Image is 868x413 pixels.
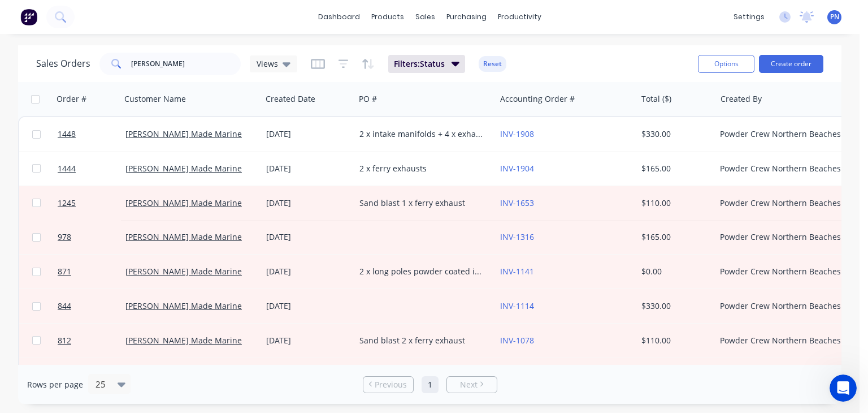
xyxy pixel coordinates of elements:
[394,58,445,70] span: Filters: Status
[58,358,125,392] a: 709
[266,197,350,209] div: [DATE]
[641,93,671,105] div: Total ($)
[58,220,125,254] a: 978
[830,12,839,22] span: PN
[266,231,350,243] div: [DATE]
[131,53,241,75] input: Search...
[479,56,506,72] button: Reset
[125,231,242,242] a: [PERSON_NAME] Made Marine
[441,8,492,25] div: purchasing
[641,335,708,346] div: $110.00
[58,152,125,186] a: 1444
[58,163,76,174] span: 1444
[58,128,76,140] span: 1448
[359,128,485,140] div: 2 x intake manifolds + 4 x exhaust parts
[460,379,478,390] span: Next
[500,266,534,277] a: INV-1141
[266,266,350,277] div: [DATE]
[359,163,485,174] div: 2 x ferry exhausts
[500,231,534,242] a: INV-1316
[57,93,86,105] div: Order #
[720,197,845,209] div: Powder Crew Northern Beaches
[266,335,350,346] div: [DATE]
[358,376,502,393] ul: Pagination
[20,8,37,25] img: Factory
[58,117,125,151] a: 1448
[500,300,534,311] a: INV-1114
[728,8,770,25] div: settings
[422,376,439,393] a: Page 1 is your current page
[410,8,441,25] div: sales
[58,255,125,289] a: 871
[366,8,410,25] div: products
[266,300,350,312] div: [DATE]
[125,335,242,346] a: [PERSON_NAME] Made Marine
[641,266,708,277] div: $0.00
[27,379,83,390] span: Rows per page
[447,379,497,390] a: Next page
[125,128,242,139] a: [PERSON_NAME] Made Marine
[125,163,242,174] a: [PERSON_NAME] Made Marine
[58,324,125,358] a: 812
[257,58,278,70] span: Views
[125,266,242,277] a: [PERSON_NAME] Made Marine
[641,300,708,312] div: $330.00
[359,335,485,346] div: Sand blast 2 x ferry exhaust
[375,379,407,390] span: Previous
[720,300,845,312] div: Powder Crew Northern Beaches
[500,128,534,139] a: INV-1908
[58,289,125,323] a: 844
[500,93,575,105] div: Accounting Order #
[58,186,125,220] a: 1245
[500,163,534,174] a: INV-1904
[720,266,845,277] div: Powder Crew Northern Beaches
[641,197,708,209] div: $110.00
[759,55,823,73] button: Create order
[363,379,413,390] a: Previous page
[266,128,350,140] div: [DATE]
[125,300,242,311] a: [PERSON_NAME] Made Marine
[720,335,845,346] div: Powder Crew Northern Beaches
[500,197,534,208] a: INV-1653
[388,55,465,73] button: Filters:Status
[58,335,71,346] span: 812
[720,128,845,140] div: Powder Crew Northern Beaches
[720,231,845,243] div: Powder Crew Northern Beaches
[359,93,377,105] div: PO #
[641,231,708,243] div: $165.00
[125,197,242,208] a: [PERSON_NAME] Made Marine
[58,197,76,209] span: 1245
[58,300,71,312] span: 844
[720,163,845,174] div: Powder Crew Northern Beaches
[641,128,708,140] div: $330.00
[492,8,547,25] div: productivity
[313,8,366,25] a: dashboard
[124,93,186,105] div: Customer Name
[359,266,485,277] div: 2 x long poles powder coated in [GEOGRAPHIC_DATA].
[58,231,71,243] span: 978
[721,93,762,105] div: Created By
[58,266,71,277] span: 871
[266,163,350,174] div: [DATE]
[266,93,315,105] div: Created Date
[698,55,754,73] button: Options
[36,58,90,69] h1: Sales Orders
[359,197,485,209] div: Sand blast 1 x ferry exhaust
[830,375,857,402] iframe: Intercom live chat
[500,335,534,346] a: INV-1078
[641,163,708,174] div: $165.00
